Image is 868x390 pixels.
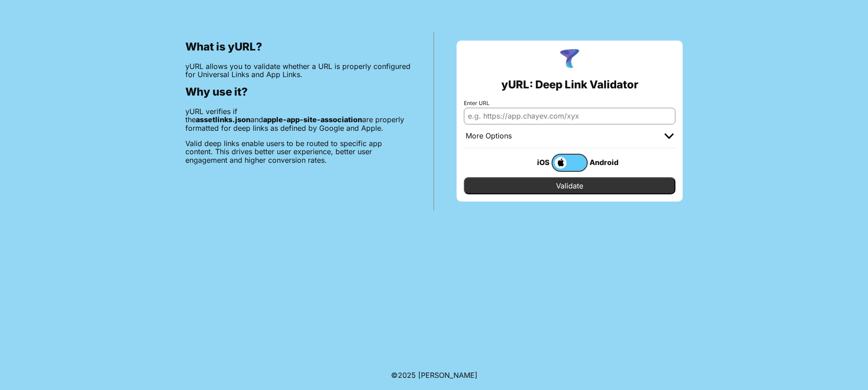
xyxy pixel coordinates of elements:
[391,360,477,390] footer: ©
[185,139,411,164] p: Valid deep links enable users to be routed to specific app content. This drives better user exper...
[588,156,624,168] div: Android
[464,177,675,194] input: Validate
[196,115,250,124] b: assetlinks.json
[185,41,411,53] h2: What is yURL?
[501,78,638,91] h2: yURL: Deep Link Validator
[515,156,552,168] div: iOS
[185,62,411,79] p: yURL allows you to validate whether a URL is properly configured for Universal Links and App Links.
[558,48,581,71] img: yURL Logo
[665,133,674,139] img: chevron
[398,371,416,380] span: 2025
[464,108,675,124] input: e.g. https://app.chayev.com/xyx
[185,107,411,132] p: yURL verifies if the and are properly formatted for deep links as defined by Google and Apple.
[263,115,362,124] b: apple-app-site-association
[466,132,512,141] div: More Options
[464,100,675,106] label: Enter URL
[185,86,411,98] h2: Why use it?
[418,371,477,380] a: Michael Ibragimchayev's Personal Site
